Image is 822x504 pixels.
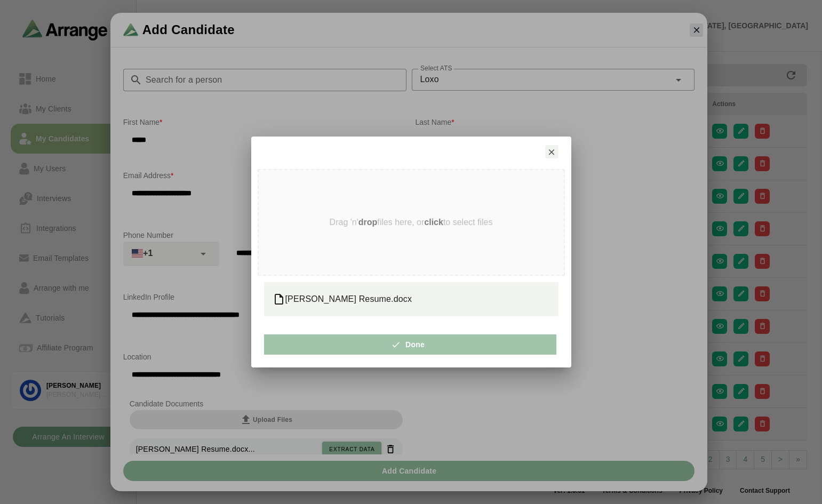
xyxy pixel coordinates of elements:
button: Done [264,334,556,355]
span: Done [395,334,425,355]
div: [PERSON_NAME] Resume.docx [273,293,550,306]
strong: click [424,218,443,227]
strong: drop [358,218,378,227]
p: Drag 'n' files here, or to select files [330,218,493,227]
